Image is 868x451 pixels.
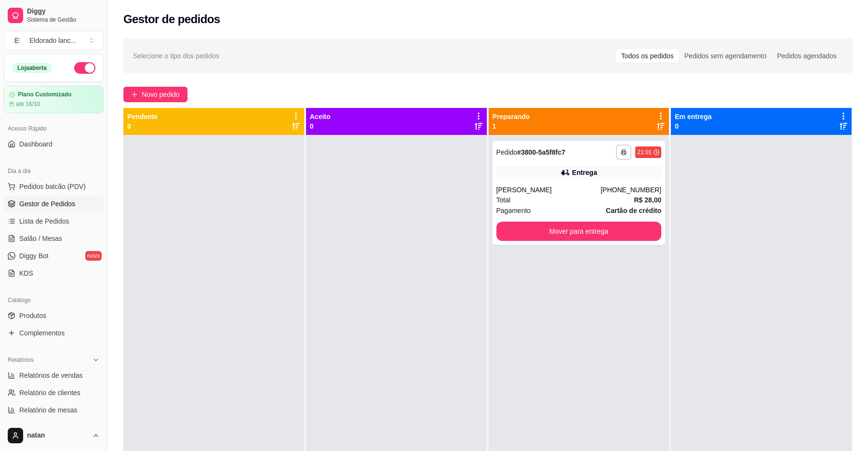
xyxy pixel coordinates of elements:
span: Sistema de Gestão [27,16,100,24]
div: Entrega [572,168,597,177]
span: Total [496,195,511,205]
a: Salão / Mesas [4,231,104,246]
div: Dia a dia [4,163,104,179]
span: KDS [19,268,33,278]
span: Diggy Bot [19,251,49,261]
span: Dashboard [19,139,53,149]
button: natan [4,424,104,447]
span: Selecione o tipo dos pedidos [133,51,219,61]
a: DiggySistema de Gestão [4,4,104,27]
button: Novo pedido [123,87,187,102]
strong: R$ 28,00 [634,196,661,204]
span: natan [27,431,88,440]
a: Relatórios de vendas [4,368,104,383]
article: Plano Customizado [18,91,71,98]
span: Novo pedido [142,89,180,100]
div: Pedidos agendados [772,49,842,63]
a: Relatório de clientes [4,385,104,400]
a: Relatório de fidelidadenovo [4,420,104,435]
div: Todos os pedidos [616,49,679,63]
h2: Gestor de pedidos [123,12,220,27]
div: Eldorado lanc ... [29,36,76,45]
strong: # 3800-5a5f8fc7 [517,148,565,156]
a: Diggy Botnovo [4,248,104,264]
span: Complementos [19,328,65,338]
p: 0 [310,121,331,131]
span: Lista de Pedidos [19,216,69,226]
p: Pendente [127,112,158,121]
span: Salão / Mesas [19,234,62,243]
span: Diggy [27,7,100,16]
span: Relatórios [8,356,34,364]
button: Pedidos balcão (PDV) [4,179,104,194]
span: Produtos [19,311,46,320]
button: Select a team [4,31,104,50]
span: Gestor de Pedidos [19,199,75,209]
span: Relatórios de vendas [19,371,83,380]
p: 1 [493,121,530,131]
span: E [12,36,22,45]
p: Preparando [493,112,530,121]
span: Pedidos balcão (PDV) [19,182,86,191]
div: Pedidos sem agendamento [679,49,772,63]
span: plus [131,91,138,98]
span: Relatório de clientes [19,388,80,398]
button: Mover para entrega [496,222,662,241]
a: Dashboard [4,136,104,152]
article: até 16/10 [16,100,40,108]
a: KDS [4,265,104,281]
p: Em entrega [675,112,711,121]
a: Gestor de Pedidos [4,196,104,212]
div: [PERSON_NAME] [496,185,601,195]
span: Pedido [496,148,518,156]
a: Relatório de mesas [4,402,104,418]
a: Lista de Pedidos [4,213,104,229]
strong: Cartão de crédito [606,207,661,214]
div: [PHONE_NUMBER] [601,185,661,195]
div: Acesso Rápido [4,121,104,136]
span: Relatório de mesas [19,405,78,415]
div: Loja aberta [12,63,52,73]
a: Produtos [4,308,104,323]
div: 21:01 [637,148,652,156]
p: 0 [675,121,711,131]
a: Plano Customizadoaté 16/10 [4,86,104,113]
span: Pagamento [496,205,531,216]
p: 0 [127,121,158,131]
button: Alterar Status [74,62,95,74]
a: Complementos [4,325,104,341]
div: Catálogo [4,292,104,308]
p: Aceito [310,112,331,121]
